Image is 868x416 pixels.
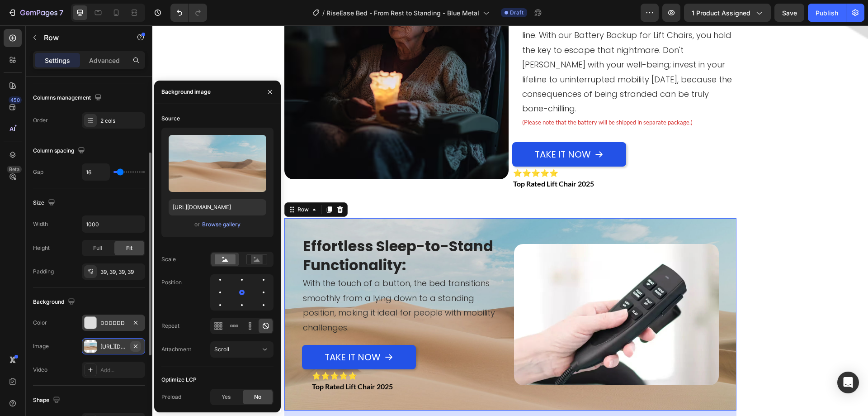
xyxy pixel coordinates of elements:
[774,4,804,22] button: Save
[33,116,48,124] div: Order
[82,164,109,180] input: Auto
[150,320,264,344] button: <p>Take It Now</p>
[100,268,143,276] div: 39, 39, 39, 39
[33,168,43,176] div: Gap
[360,117,474,141] button: <p>Take It Now</p>
[7,166,22,173] div: Beta
[161,115,180,123] div: Source
[100,319,127,327] div: DDDDDD
[82,216,145,232] input: Auto
[126,244,132,252] span: Fit
[169,199,266,215] input: https://example.com/image.jpg
[33,92,104,104] div: Columns management
[89,56,120,65] p: Advanced
[160,357,241,365] strong: Top Rated Lift Chair 2025
[361,143,406,152] strong: ⭐⭐⭐⭐⭐
[161,393,181,401] div: Preload
[33,220,48,228] div: Width
[322,8,325,18] span: /
[510,9,524,17] span: Draft
[45,56,70,65] p: Settings
[161,322,179,330] div: Repeat
[816,8,838,18] div: Publish
[100,343,127,351] div: [URL][DOMAIN_NAME]
[33,296,77,308] div: Background
[194,219,200,230] span: or
[33,342,49,350] div: Image
[222,393,231,401] span: Yes
[100,117,143,125] div: 2 cols
[161,278,182,287] div: Position
[33,319,47,327] div: Color
[362,219,566,360] img: gempages_444032754925962250-3396c371-0dc0-4426-afbe-d065e3d5cce6.webp
[170,4,207,22] div: Undo/Redo
[143,180,158,188] div: Row
[326,8,479,18] span: RiseEase Bed - From Rest to Standing - Blue Metal
[160,346,205,354] strong: ⭐⭐⭐⭐⭐
[33,145,87,157] div: Column spacing
[210,341,274,358] button: Scroll
[172,325,228,339] p: Take It Now
[692,8,750,18] span: 1 product assigned
[684,4,771,22] button: 1 product assigned
[44,32,121,43] p: Row
[161,376,197,384] div: Optimize LCP
[152,25,868,416] iframe: Design area
[151,210,341,250] strong: Effortless Sleep-to-Stand Functionality:
[33,394,62,406] div: Shape
[161,345,191,354] div: Attachment
[33,244,50,252] div: Height
[93,244,102,252] span: Full
[100,366,143,374] div: Add...
[782,9,797,17] span: Save
[214,346,229,353] span: Scroll
[151,251,354,310] p: With the touch of a button, the bed transitions smoothly from a lying down to a standing position...
[33,268,54,276] div: Padding
[202,220,241,229] button: Browse gallery
[382,122,439,136] p: Take It Now
[4,4,67,22] button: 7
[361,154,442,163] strong: Top Rated Lift Chair 2025
[59,7,63,18] p: 7
[161,255,176,263] div: Scale
[169,135,266,192] img: preview-image
[837,372,859,393] div: Open Intercom Messenger
[161,88,211,96] div: Background image
[33,197,57,209] div: Size
[370,93,583,102] p: (Please note that the battery will be shipped in separate package.)
[808,4,846,22] button: Publish
[254,393,261,401] span: No
[202,220,241,229] div: Browse gallery
[33,366,47,374] div: Video
[9,96,22,104] div: 450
